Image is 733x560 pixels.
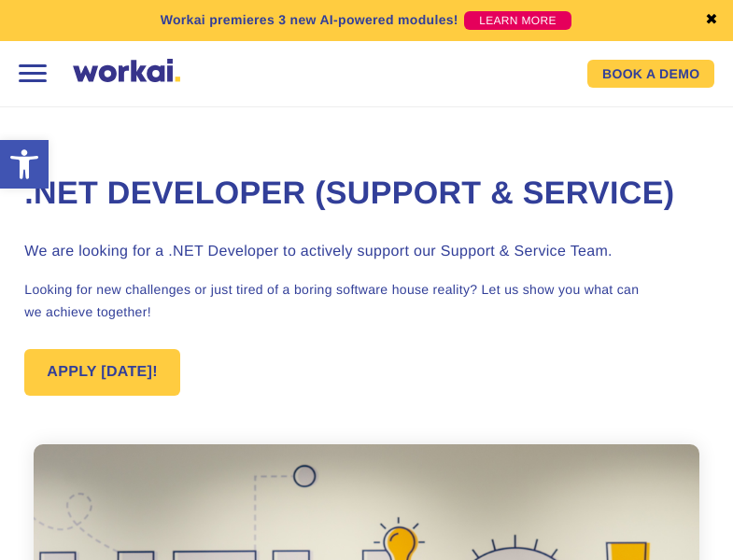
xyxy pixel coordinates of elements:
[464,11,571,30] a: LEARN MORE
[161,10,458,30] p: Workai premieres 3 new AI-powered modules!
[587,60,714,88] a: BOOK A DEMO
[24,173,708,216] h1: .NET Developer (Support & Service)
[705,13,718,28] a: ✖
[24,278,708,323] p: Looking for new challenges or just tired of a boring software house reality? Let us show you what...
[24,349,180,396] a: APPLY [DATE]!
[24,241,708,263] h3: We are looking for a .NET Developer to actively support our Support & Service Team.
